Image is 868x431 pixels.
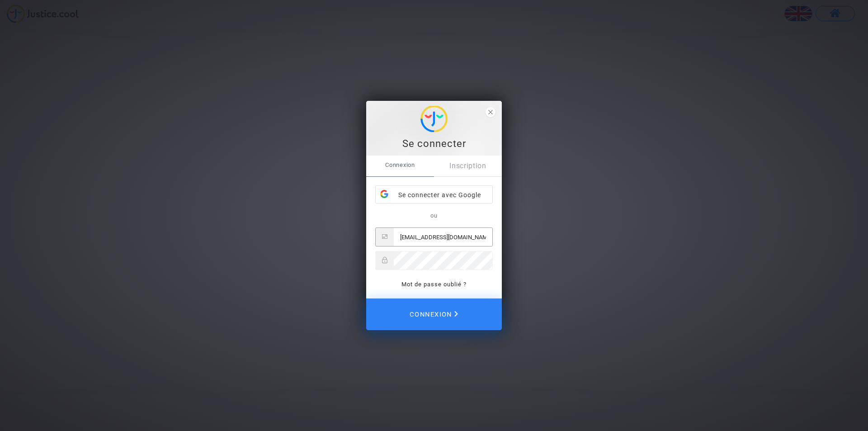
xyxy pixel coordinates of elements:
span: ou [430,212,438,219]
span: close [486,107,495,117]
span: Connexion [410,304,458,324]
span: Connexion [366,156,434,175]
a: Inscription [434,156,502,176]
div: Se connecter [371,137,497,151]
a: Mot de passe oublié ? [401,281,467,288]
input: Email [394,228,492,246]
input: Password [394,251,492,270]
div: Se connecter avec Google [376,186,492,204]
button: Connexion [366,298,502,330]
